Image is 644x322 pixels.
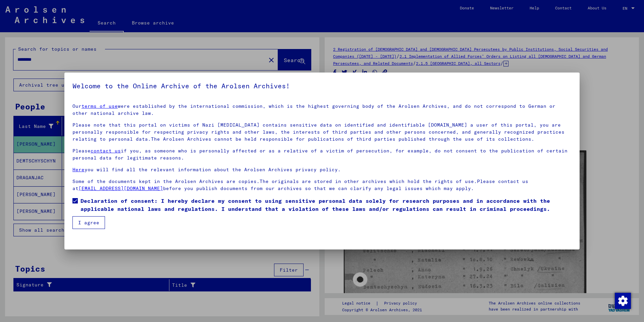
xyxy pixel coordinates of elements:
h5: Welcome to the Online Archive of the Arolsen Archives! [72,81,572,91]
a: [EMAIL_ADDRESS][DOMAIN_NAME] [78,185,163,191]
p: you will find all the relevant information about the Arolsen Archives privacy policy. [72,166,572,173]
button: I agree [72,216,105,229]
p: Please note that this portal on victims of Nazi [MEDICAL_DATA] contains sensitive data on identif... [72,122,572,143]
span: Declaration of consent: I hereby declare my consent to using sensitive personal data solely for r... [80,197,572,213]
a: contact us [91,148,121,154]
img: Change consent [615,293,631,309]
a: terms of use [82,103,118,109]
p: Our were established by the international commission, which is the highest governing body of the ... [72,103,572,117]
p: Some of the documents kept in the Arolsen Archives are copies.The originals are stored in other a... [72,178,572,192]
a: Here [72,167,85,173]
p: Please if you, as someone who is personally affected or as a relative of a victim of persecution,... [72,147,572,162]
